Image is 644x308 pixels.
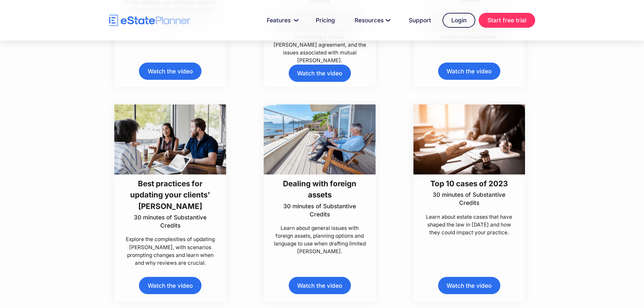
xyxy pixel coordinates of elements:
a: Watch the video [289,277,351,294]
a: Features [259,14,304,27]
a: Watch the video [139,63,201,80]
a: Dealing with foreign assets30 minutes of Substantive CreditsLearn about general issues with forei... [264,104,376,256]
p: Explore the complexities of updating [PERSON_NAME], with scenarios prompting changes and learn wh... [124,235,217,267]
p: 30 minutes of Substantive Credits [124,213,217,230]
h3: Dealing with foreign assets [273,178,366,200]
p: 30 minutes of Substantive Credits [273,202,366,218]
a: Support [401,14,439,27]
a: Watch the video [438,63,500,80]
a: Watch the video [139,277,201,294]
a: Watch the video [289,65,351,82]
a: Top 10 cases of 202330 minutes of Substantive CreditsLearn about estate cases that have shaped th... [413,104,525,236]
a: home [109,15,190,26]
h3: Top 10 cases of 2023 [423,178,516,189]
a: Resources [347,14,397,27]
h3: Best practices for updating your clients' [PERSON_NAME] [124,178,217,212]
p: 30 minutes of Substantive Credits [423,191,516,207]
a: Login [443,13,475,28]
a: Watch the video [438,277,500,294]
a: Start free trial [479,13,535,28]
a: Best practices for updating your clients' [PERSON_NAME]30 minutes of Substantive CreditsExplore t... [114,104,226,267]
a: Pricing [308,14,343,27]
p: Learn about estate cases that have shaped the law in [DATE] and how they could impact your practice. [423,213,516,236]
p: Learn about general issues with foreign assets, planning options and language to use when draftin... [273,224,366,256]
